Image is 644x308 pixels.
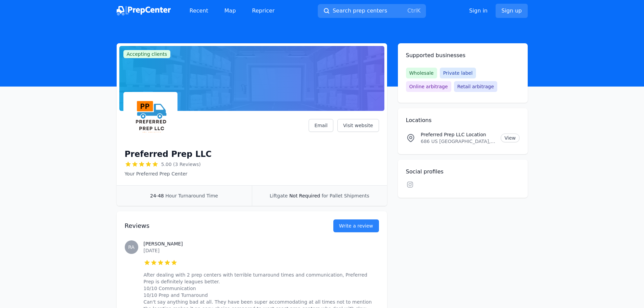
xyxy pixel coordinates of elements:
[407,7,417,14] kbd: Ctrl
[321,193,369,198] span: for Pallet Shipments
[144,248,160,253] time: [DATE]
[144,240,379,247] h3: [PERSON_NAME]
[333,7,387,15] span: Search prep centers
[406,81,451,92] span: Online arbitrage
[496,4,527,18] a: Sign up
[219,4,241,18] a: Map
[117,6,171,16] img: PrepCenter
[125,149,212,160] h1: Preferred Prep LLC
[454,81,497,92] span: Retail arbitrage
[184,4,214,18] a: Recent
[337,119,379,132] a: Visit website
[417,7,421,14] kbd: K
[440,68,476,78] span: Private label
[406,168,520,176] h2: Social profiles
[123,50,171,58] span: Accepting clients
[421,131,496,138] p: Preferred Prep LLC Location
[161,161,201,168] span: 5.00 (3 Reviews)
[270,193,288,198] span: Liftgate
[125,93,176,145] img: Preferred Prep LLC
[125,170,212,177] p: Your Preferred Prep Center
[333,219,379,232] a: Write a review
[406,51,520,60] h2: Supported businesses
[128,245,135,250] span: RA
[289,193,320,198] span: Not Required
[309,119,333,132] a: Email
[150,193,164,198] span: 24-48
[406,116,520,124] h2: Locations
[469,7,488,15] a: Sign in
[165,193,218,198] span: Hour Turnaround Time
[125,221,312,231] h2: Reviews
[501,134,519,142] a: View
[421,138,496,145] p: 686 US [GEOGRAPHIC_DATA], 03461, [GEOGRAPHIC_DATA]
[406,68,437,78] span: Wholesale
[318,4,426,18] button: Search prep centersCtrlK
[247,4,280,18] a: Repricer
